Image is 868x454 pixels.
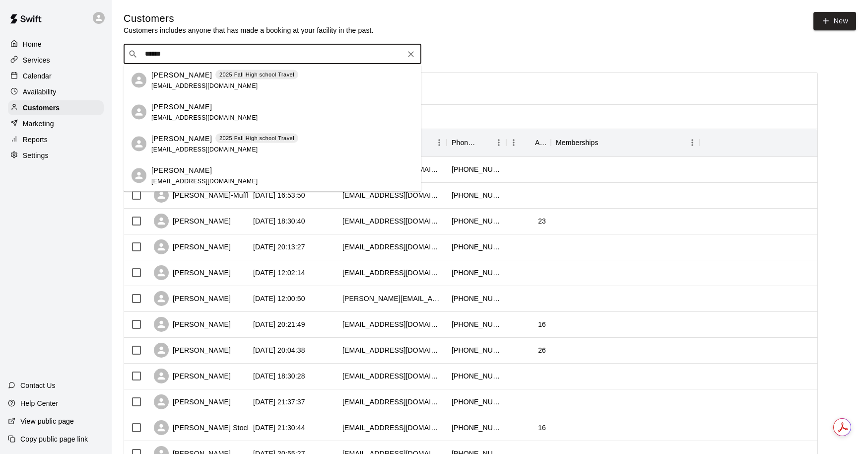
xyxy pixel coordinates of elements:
div: Memberships [551,129,700,156]
a: New [813,12,856,30]
p: [PERSON_NAME] [151,165,212,175]
div: +19492016508 [452,190,501,200]
div: 2025-09-04 20:13:27 [253,242,305,252]
p: Home [23,39,42,49]
p: View public page [20,416,74,426]
span: [EMAIL_ADDRESS][DOMAIN_NAME] [151,177,258,184]
div: Search customers by name or email [124,44,421,64]
p: Availability [23,87,57,97]
div: maxstockbridge@gmail.com [342,397,442,407]
div: [PERSON_NAME] [154,291,231,306]
span: [EMAIL_ADDRESS][DOMAIN_NAME] [151,146,258,152]
a: Customers [8,100,104,115]
p: Customers includes anyone that has made a booking at your facility in the past. [124,25,374,35]
div: [PERSON_NAME] [154,369,231,383]
div: cristianencaladaa@gmail.com [342,268,442,278]
button: Menu [432,135,447,150]
div: 2025-09-04 12:02:14 [253,268,305,278]
div: 26 [538,345,546,355]
p: 2025 Fall High school Travel [219,134,294,143]
div: bpaulson3417@gmail.com [342,345,442,355]
div: 23 [538,216,546,226]
div: +16128106396 [452,319,501,329]
p: Copy public page link [20,434,88,444]
div: +19708465448 [452,371,501,381]
a: Availability [8,84,104,99]
div: [PERSON_NAME] [154,394,231,409]
div: Email [337,129,447,156]
div: Reports [8,132,104,147]
div: [PERSON_NAME] [154,343,231,358]
div: Steve Nelson [132,105,146,120]
div: Jack Nelson [132,168,146,183]
div: 16 [538,319,546,329]
div: Jennifer Nelson [132,73,146,88]
div: +16127515992 [452,164,501,174]
a: Services [8,53,104,68]
div: 2025-09-06 18:30:40 [253,216,305,226]
div: [PERSON_NAME]-Muffler [154,188,255,203]
div: 2025-09-02 20:21:49 [253,319,305,329]
div: [PERSON_NAME] [154,317,231,332]
p: [PERSON_NAME] [151,133,212,144]
div: +16125328072 [452,397,501,407]
div: 2025-09-02 20:04:38 [253,345,305,355]
div: [PERSON_NAME] Stockbridge [154,420,270,435]
div: 16 [538,423,546,433]
p: Services [23,55,50,65]
div: 2025-08-31 21:37:37 [253,397,305,407]
a: Settings [8,148,104,163]
div: bbrit1030@gmail.com [342,190,442,200]
p: Marketing [23,119,54,129]
div: Phone Number [452,129,477,156]
button: Sort [477,136,491,150]
button: Menu [491,135,506,150]
p: Reports [23,135,48,145]
div: stevebrothers2207@gmail.com [342,319,442,329]
p: Calendar [23,71,52,81]
div: +17634528661 [452,216,501,226]
div: +16125328072 [452,423,501,433]
p: Contact Us [20,380,56,390]
div: Age [506,129,551,156]
div: +16123820066 [452,294,501,303]
div: 2025-09-03 12:00:50 [253,294,305,303]
button: Menu [685,135,700,150]
span: [EMAIL_ADDRESS][DOMAIN_NAME] [151,82,258,89]
div: 2025-08-31 21:30:44 [253,423,305,433]
a: Marketing [8,116,104,131]
p: Settings [23,151,49,160]
div: paul.m.abdo@gmail.com [342,294,442,303]
button: Sort [599,136,612,150]
div: herr0204@gmail.com [342,242,442,252]
p: [PERSON_NAME] [151,101,212,112]
div: hudsonstockbridge2028@gmail.com [342,423,442,433]
div: +16124752233 [452,268,501,278]
h5: Customers [124,12,374,25]
a: Calendar [8,69,104,83]
p: Customers [23,103,60,113]
div: Phone Number [447,129,506,156]
button: Clear [404,47,418,61]
p: [PERSON_NAME] [151,70,212,80]
button: Menu [506,135,521,150]
a: Home [8,37,104,52]
div: [PERSON_NAME] [154,265,231,280]
div: Zachary Nelson [132,137,146,151]
div: Age [535,129,546,156]
div: +16519687077 [452,345,501,355]
div: 2025-09-11 16:53:50 [253,190,305,200]
div: maggiemhildebrand@gmail.com [342,371,442,381]
button: Sort [521,136,535,150]
div: [PERSON_NAME] [154,239,231,254]
div: hiblum32@gmail.com [342,216,442,226]
div: 2025-09-01 18:30:28 [253,371,305,381]
div: [PERSON_NAME] [154,214,231,228]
